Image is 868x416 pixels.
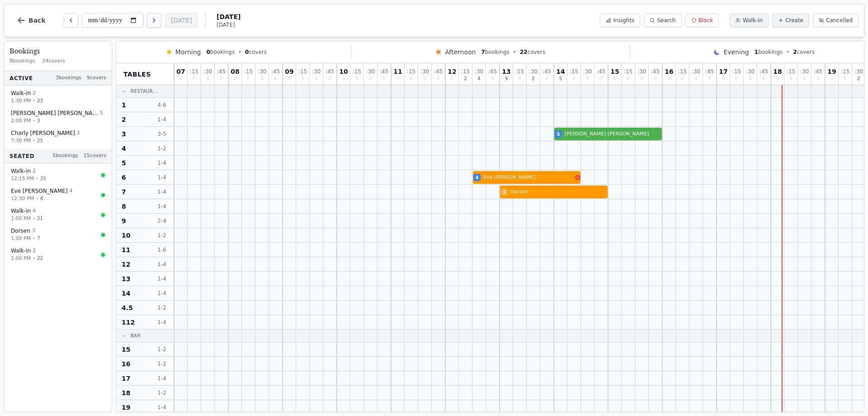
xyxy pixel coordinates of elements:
[600,14,640,27] button: Insights
[151,217,173,225] span: 2 - 4
[33,235,35,242] span: •
[151,404,173,411] span: 1 - 4
[203,69,212,74] span: : 30
[488,69,497,74] span: : 45
[776,77,779,81] span: 0
[827,68,836,75] span: 19
[285,68,293,75] span: 09
[719,68,727,75] span: 17
[461,69,470,74] span: : 15
[36,175,38,182] span: •
[542,69,551,74] span: : 45
[382,77,385,81] span: 0
[692,69,700,74] span: : 30
[151,261,173,268] span: 1 - 4
[9,74,33,81] span: Active
[6,126,110,148] button: Charly [PERSON_NAME]27:30 PM•25
[785,17,803,24] span: Create
[396,77,399,81] span: 0
[518,77,521,81] span: 0
[6,184,110,206] button: Eve [PERSON_NAME]412:30 PM•6
[627,77,629,81] span: 0
[814,69,822,74] span: : 45
[437,77,439,81] span: 0
[6,164,110,186] button: Walk-in 212:15 PM•25
[179,77,182,81] span: 0
[11,175,34,182] span: 12:15 PM
[151,360,173,368] span: 1 - 2
[40,175,46,182] span: 25
[520,49,528,55] span: 22
[151,304,173,311] span: 1 - 2
[33,117,35,124] span: •
[175,48,201,57] span: Morning
[393,68,402,75] span: 11
[355,77,358,81] span: 0
[122,173,126,182] span: 6
[100,110,103,117] span: 5
[122,144,126,153] span: 4
[786,48,789,56] span: •
[556,68,565,75] span: 14
[122,245,130,254] span: 11
[420,69,429,74] span: : 30
[476,174,479,181] span: 4
[301,77,304,81] span: 0
[755,49,758,55] span: 1
[40,195,43,202] span: 6
[613,77,616,81] span: 0
[813,14,859,27] button: Cancelled
[520,48,545,56] span: covers
[122,374,130,383] span: 17
[245,48,267,56] span: covers
[37,97,43,104] span: 23
[434,69,443,74] span: : 45
[193,77,195,81] span: 0
[475,69,483,74] span: : 30
[735,77,738,81] span: 0
[477,77,480,81] span: 4
[33,137,35,144] span: •
[678,69,687,74] span: : 15
[122,231,130,240] span: 10
[532,77,534,81] span: 2
[483,174,573,182] span: Eve [PERSON_NAME]
[743,17,763,24] span: Walk-in
[151,203,173,210] span: 1 - 4
[789,77,792,81] span: 0
[694,77,697,81] span: 0
[654,77,656,81] span: 0
[33,167,36,175] span: 2
[816,77,819,81] span: 0
[510,188,608,196] span: Dorsen
[681,77,684,81] span: 0
[698,17,713,24] span: Block
[11,195,34,202] span: 12:30 PM
[37,137,43,144] span: 25
[151,130,173,138] span: 3 - 5
[37,215,43,222] span: 21
[165,13,198,28] button: [DATE]
[122,100,126,110] span: 1
[56,74,81,82] span: 3 bookings
[122,318,135,327] span: 112
[206,77,209,81] span: 0
[271,69,280,74] span: : 45
[28,17,46,24] span: Back
[151,319,173,326] span: 1 - 4
[122,289,130,298] span: 14
[151,101,173,109] span: 4 - 6
[247,77,250,81] span: 0
[11,207,31,215] span: Walk-in
[803,77,806,81] span: 0
[11,129,75,137] span: Charly [PERSON_NAME]
[151,174,173,181] span: 1 - 4
[6,106,110,128] button: [PERSON_NAME] [PERSON_NAME]52:00 PM•3
[123,70,151,79] span: Tables
[583,69,592,74] span: : 30
[448,68,456,75] span: 12
[288,77,291,81] span: 0
[787,69,795,74] span: : 15
[644,14,681,27] button: Search
[857,77,860,81] span: 2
